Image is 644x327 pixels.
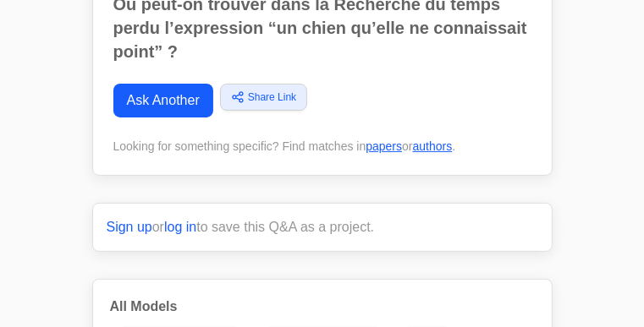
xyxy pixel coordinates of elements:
[113,84,213,117] a: Ask Another
[110,297,535,317] h3: All Models
[113,138,531,155] div: Looking for something specific? Find matches in or .
[248,90,296,105] span: Share Link
[366,139,402,153] a: papers
[107,220,152,234] a: Sign up
[164,220,196,234] a: log in
[413,139,453,153] a: authors
[107,217,538,237] p: or to save this Q&A as a project.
